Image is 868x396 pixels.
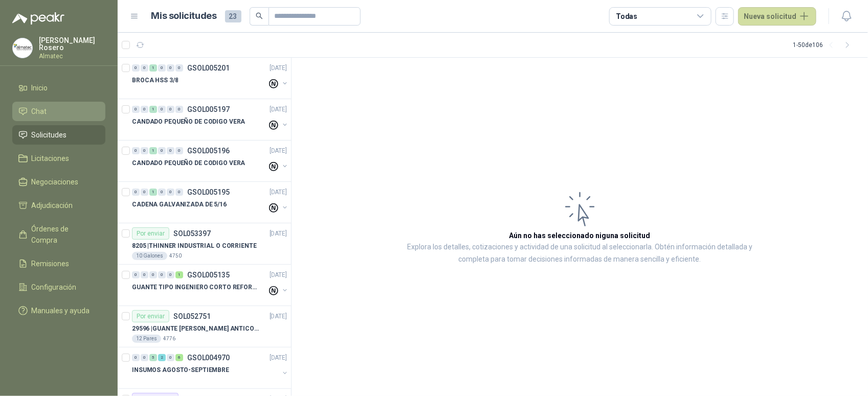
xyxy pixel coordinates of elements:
[270,312,287,321] p: [DATE]
[118,223,291,265] a: Por enviarSOL053397[DATE] 8205 |THINNER INDUSTRIAL O CORRIENTE10 Galones4750
[163,335,175,343] p: 4776
[169,252,182,260] p: 4750
[141,64,148,72] div: 0
[12,254,105,273] a: Remisiones
[175,354,183,361] div: 6
[12,78,105,98] a: Inicio
[132,189,140,196] div: 0
[39,37,105,51] p: [PERSON_NAME] Rosero
[132,335,161,343] div: 12 Pares
[167,271,174,278] div: 0
[13,38,32,58] img: Company Logo
[132,352,289,384] a: 0 0 5 2 0 6 GSOL004970[DATE] INSUMOS AGOSTO-SEPTIEMBRE
[132,106,140,113] div: 0
[12,301,105,320] a: Manuales y ayuda
[167,64,174,72] div: 0
[225,10,241,22] span: 23
[12,219,105,250] a: Órdenes de Compra
[167,189,174,196] div: 0
[132,76,178,85] p: BROCA HSS 3/8
[187,189,230,196] p: GSOL005195
[187,147,230,154] p: GSOL005196
[173,230,211,237] p: SOL053397
[132,227,169,240] div: Por enviar
[149,189,157,196] div: 1
[32,258,70,269] span: Remisiones
[32,176,79,188] span: Negociaciones
[158,354,166,361] div: 2
[187,354,230,361] p: GSOL004970
[132,186,289,219] a: 0 0 1 0 0 0 GSOL005195[DATE] CADENA GALVANIZADA DE 5/16
[394,241,766,266] p: Explora los detalles, cotizaciones y actividad de una solicitud al seleccionarla. Obtén informaci...
[12,277,105,297] a: Configuración
[32,200,73,211] span: Adjudicación
[738,7,816,26] button: Nueva solicitud
[12,12,64,25] img: Logo peakr
[270,270,287,280] p: [DATE]
[616,11,637,22] div: Todas
[158,189,166,196] div: 0
[32,82,48,94] span: Inicio
[132,145,289,177] a: 0 0 1 0 0 0 GSOL005196[DATE] CANDADO PEQUEÑO DE CODIGO VERA
[132,64,140,72] div: 0
[175,147,183,154] div: 0
[270,146,287,156] p: [DATE]
[167,106,174,113] div: 0
[132,310,169,322] div: Por enviar
[39,53,105,59] p: Almatec
[793,37,856,53] div: 1 - 50 de 106
[187,271,230,278] p: GSOL005135
[173,313,211,320] p: SOL052751
[141,271,148,278] div: 0
[132,269,289,301] a: 0 0 0 0 0 1 GSOL005135[DATE] GUANTE TIPO INGENIERO CORTO REFORZADO
[149,271,157,278] div: 0
[132,354,140,361] div: 0
[32,282,77,293] span: Configuración
[132,103,289,136] a: 0 0 1 0 0 0 GSOL005197[DATE] CANDADO PEQUEÑO DE CODIGO VERA
[187,64,230,72] p: GSOL005201
[132,200,227,209] p: CADENA GALVANIZADA DE 5/16
[141,106,148,113] div: 0
[151,9,217,24] h1: Mis solicitudes
[187,106,230,113] p: GSOL005197
[158,271,166,278] div: 0
[256,12,263,19] span: search
[32,153,70,164] span: Licitaciones
[175,106,183,113] div: 0
[149,106,157,113] div: 1
[32,305,90,316] span: Manuales y ayuda
[32,106,47,117] span: Chat
[132,283,259,292] p: GUANTE TIPO INGENIERO CORTO REFORZADO
[175,64,183,72] div: 0
[12,102,105,121] a: Chat
[118,306,291,347] a: Por enviarSOL052751[DATE] 29596 |GUANTE [PERSON_NAME] ANTICORTE NIV 5 TALLA L12 Pares4776
[132,271,140,278] div: 0
[175,189,183,196] div: 0
[12,172,105,192] a: Negociaciones
[167,147,174,154] div: 0
[158,106,166,113] div: 0
[12,149,105,168] a: Licitaciones
[149,147,157,154] div: 1
[270,63,287,73] p: [DATE]
[270,229,287,239] p: [DATE]
[12,196,105,215] a: Adjudicación
[12,125,105,145] a: Solicitudes
[270,188,287,197] p: [DATE]
[32,223,96,246] span: Órdenes de Compra
[132,117,245,127] p: CANDADO PEQUEÑO DE CODIGO VERA
[132,252,167,260] div: 10 Galones
[132,241,257,251] p: 8205 | THINNER INDUSTRIAL O CORRIENTE
[270,105,287,114] p: [DATE]
[32,129,67,141] span: Solicitudes
[132,365,229,375] p: INSUMOS AGOSTO-SEPTIEMBRE
[132,62,289,95] a: 0 0 1 0 0 0 GSOL005201[DATE] BROCA HSS 3/8
[132,324,259,334] p: 29596 | GUANTE [PERSON_NAME] ANTICORTE NIV 5 TALLA L
[270,353,287,363] p: [DATE]
[141,189,148,196] div: 0
[509,230,651,241] h3: Aún no has seleccionado niguna solicitud
[149,64,157,72] div: 1
[149,354,157,361] div: 5
[141,354,148,361] div: 0
[132,147,140,154] div: 0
